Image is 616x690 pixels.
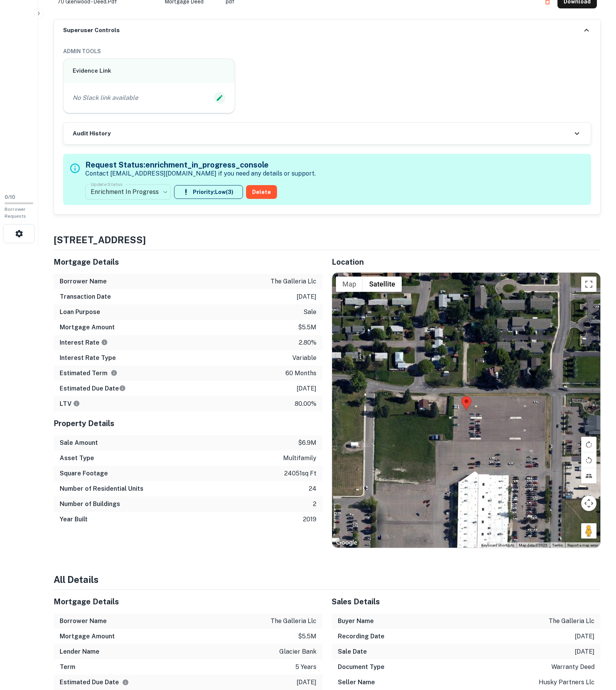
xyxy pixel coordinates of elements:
p: 2 [313,500,316,509]
h6: Sale Date [338,647,367,656]
h6: Buyer Name [338,617,374,626]
h6: Lender Name [60,647,99,656]
img: Google [334,538,359,548]
h5: Mortgage Details [54,596,323,607]
p: husky partners llc [539,678,595,687]
h6: Number of Buildings [60,500,120,509]
button: Toggle fullscreen view [581,277,596,292]
h6: Evidence Link [73,67,225,75]
button: Priority:Low(3) [174,185,243,199]
p: the galleria llc [549,617,595,626]
p: 80.00% [295,399,316,408]
p: 24 [309,484,316,493]
button: Rotate map clockwise [581,437,596,452]
h6: Document Type [338,662,385,672]
svg: Estimate is based on a standard schedule for this type of loan. [119,385,126,392]
h6: Estimated Due Date [60,384,126,393]
h6: Transaction Date [60,292,111,301]
label: Update Status [91,181,122,187]
h5: Request Status: enrichment_in_progress_console [85,159,316,171]
h6: Interest Rate [60,338,108,347]
button: Edit Slack Link [214,92,225,104]
svg: Estimate is based on a standard schedule for this type of loan. [122,679,129,686]
h6: Recording Date [338,632,385,641]
p: 60 months [285,369,316,378]
p: variable [292,353,316,363]
h6: Estimated Due Date [60,678,129,687]
p: 2.80% [299,338,316,347]
button: Keyboard shortcuts [481,543,514,548]
button: Drag Pegman onto the map to open Street View [581,523,596,539]
h6: Term [60,662,75,672]
button: Map camera controls [581,496,596,511]
p: glacier bank [279,647,316,656]
button: Rotate map counterclockwise [581,452,596,468]
h6: Interest Rate Type [60,353,116,363]
h6: Number of Residential Units [60,484,143,493]
p: $6.9m [298,438,316,448]
p: [DATE] [297,384,316,393]
p: [DATE] [297,292,316,301]
h6: Audit History [73,129,111,138]
h5: Mortgage Details [54,256,323,268]
h6: Sale Amount [60,438,98,448]
h6: Asset Type [60,454,94,463]
a: Terms (opens in new tab) [552,543,563,547]
p: [DATE] [297,678,316,687]
p: multifamily [283,454,316,463]
svg: The interest rates displayed on the website are for informational purposes only and may be report... [101,339,108,346]
svg: Term is based on a standard schedule for this type of loan. [111,369,117,376]
p: sale [303,308,316,317]
h4: All Details [54,573,601,586]
a: Report a map error [567,543,598,547]
p: 2019 [303,515,316,524]
h6: Superuser Controls [63,26,120,35]
h6: Mortgage Amount [60,323,115,332]
h6: Seller Name [338,678,375,687]
h6: Mortgage Amount [60,632,115,641]
span: Borrower Requests [5,207,26,219]
p: the galleria llc [271,617,316,626]
span: Map data ©2025 [519,543,548,547]
iframe: Chat Widget [578,629,616,666]
span: 0 / 10 [5,194,15,200]
h6: LTV [60,399,80,408]
p: $5.5m [298,632,316,641]
p: 5 years [295,662,316,672]
p: the galleria llc [271,277,316,286]
h5: Property Details [54,418,323,429]
svg: LTVs displayed on the website are for informational purposes only and may be reported incorrectly... [73,400,80,407]
button: Delete [246,185,277,199]
a: Open this area in Google Maps (opens a new window) [334,538,359,548]
div: Enrichment In Progress [85,181,171,203]
p: [DATE] [575,632,595,641]
button: Show street map [336,277,363,292]
p: Contact [EMAIL_ADDRESS][DOMAIN_NAME] if you need any details or support. [85,169,316,178]
h6: Estimated Term [60,369,117,378]
h6: Borrower Name [60,277,107,286]
h4: [STREET_ADDRESS] [54,233,601,247]
button: Tilt map [581,468,596,483]
h5: Location [332,256,601,268]
p: [DATE] [575,647,595,656]
h6: ADMIN TOOLS [63,47,591,55]
p: No Slack link available [73,93,138,103]
p: 24051 sq ft [284,469,316,478]
p: warranty deed [551,662,595,672]
h6: Borrower Name [60,617,107,626]
h5: Sales Details [332,596,601,607]
button: Show satellite imagery [363,277,402,292]
p: $5.5m [298,323,316,332]
h6: Square Footage [60,469,108,478]
h6: Loan Purpose [60,308,100,317]
h6: Year Built [60,515,88,524]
